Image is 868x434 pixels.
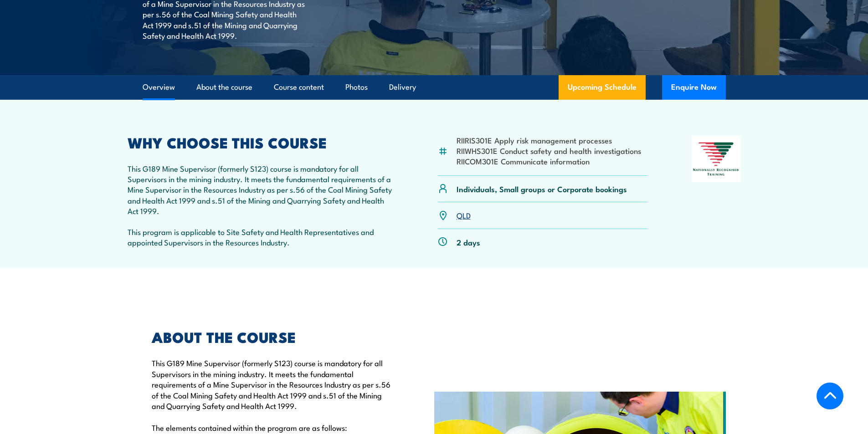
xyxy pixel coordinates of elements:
[152,330,392,343] h2: ABOUT THE COURSE
[662,75,726,100] button: Enquire Now
[457,145,641,156] li: RIIWHS301E Conduct safety and health investigations
[559,75,646,100] a: Upcoming Schedule
[128,226,394,248] p: This program is applicable to Site Safety and Health Representatives and appointed Supervisors in...
[457,135,641,145] li: RIIRIS301E Apply risk management processes
[152,357,392,411] p: This G189 Mine Supervisor (formerly S123) course is mandatory for all Supervisors in the mining i...
[152,422,392,433] p: The elements contained within the program are as follows:
[345,75,368,99] a: Photos
[196,75,252,99] a: About the course
[389,75,416,99] a: Delivery
[128,136,394,148] h2: WHY CHOOSE THIS COURSE
[457,184,627,194] p: Individuals, Small groups or Corporate bookings
[274,75,324,99] a: Course content
[457,237,480,247] p: 2 days
[692,136,741,182] img: Nationally Recognised Training logo.
[457,156,641,166] li: RIICOM301E Communicate information
[128,163,394,216] p: This G189 Mine Supervisor (formerly S123) course is mandatory for all Supervisors in the mining i...
[457,209,471,220] a: QLD
[143,75,175,99] a: Overview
